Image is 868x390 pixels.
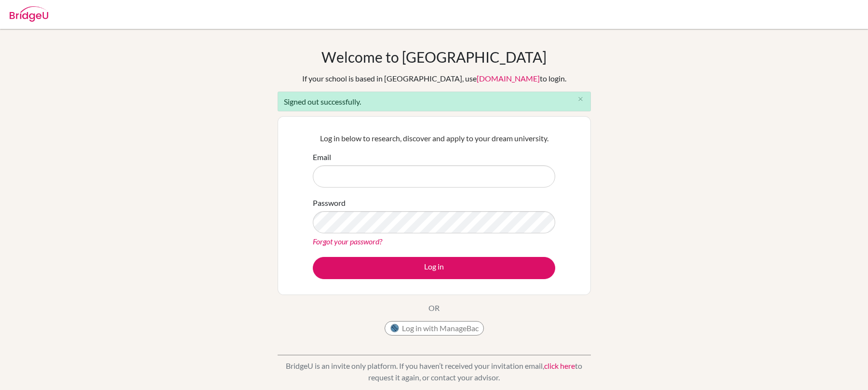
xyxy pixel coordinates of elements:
label: Password [313,197,346,209]
a: click here [544,361,575,370]
button: Log in with ManageBac [385,321,484,336]
h1: Welcome to [GEOGRAPHIC_DATA] [321,48,547,66]
p: OR [428,302,440,314]
a: Forgot your password? [313,237,382,246]
a: [DOMAIN_NAME] [477,74,540,83]
img: Bridge-U [10,6,48,22]
label: Email [313,151,331,163]
button: Close [571,92,590,107]
p: Log in below to research, discover and apply to your dream university. [313,133,555,144]
button: Log in [313,257,555,279]
p: BridgeU is an invite only platform. If you haven’t received your invitation email, to request it ... [278,360,591,383]
div: If your school is based in [GEOGRAPHIC_DATA], use to login. [302,73,566,84]
div: Signed out successfully. [278,92,591,111]
i: close [577,95,584,103]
